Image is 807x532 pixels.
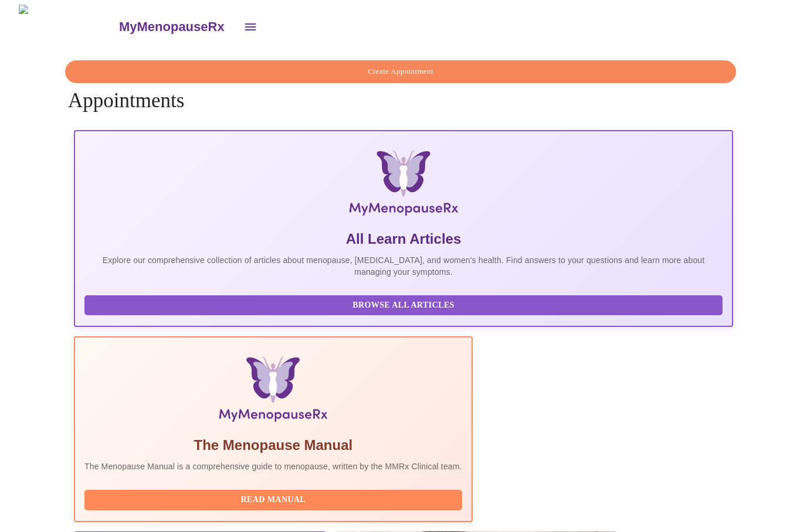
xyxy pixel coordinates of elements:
[19,5,117,49] img: MyMenopauseRx Logo
[68,60,739,112] h4: Appointments
[119,19,225,35] h3: MyMenopauseRx
[236,13,265,41] button: open drawer
[79,65,723,79] span: Create Appointment
[117,6,236,47] a: MyMenopauseRx
[84,299,725,309] a: Browse All Articles
[65,60,736,83] button: Create Appointment
[84,436,462,455] h5: The Menopause Manual
[96,493,450,507] span: Read Manual
[84,230,723,248] h5: All Learn Articles
[184,150,623,220] img: MyMenopauseRx Logo
[84,254,723,278] p: Explore our comprehensive collection of articles about menopause, [MEDICAL_DATA], and women's hea...
[96,298,711,313] span: Browse All Articles
[144,356,402,427] img: Menopause Manual
[84,295,723,316] button: Browse All Articles
[84,490,462,510] button: Read Manual
[84,494,465,504] a: Read Manual
[84,461,462,472] p: The Menopause Manual is a comprehensive guide to menopause, written by the MMRx Clinical team.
